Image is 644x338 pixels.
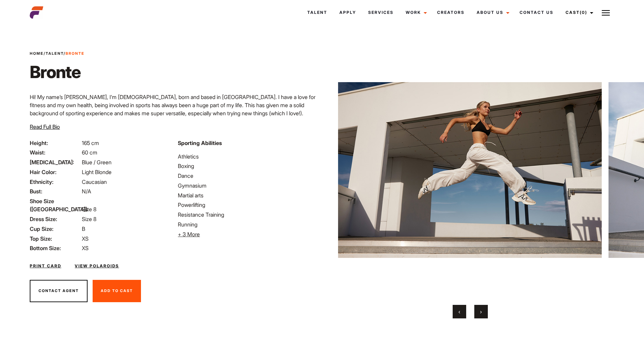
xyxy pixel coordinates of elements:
span: XS [82,245,89,251]
a: Work [400,3,431,22]
span: Bust: [30,187,80,195]
a: Apply [333,3,362,22]
span: (0) [580,10,587,15]
span: / / [30,51,85,56]
li: Martial arts [178,191,318,199]
h1: Bronte [30,62,85,82]
button: Add To Cast [93,280,141,302]
img: Burger icon [602,9,610,17]
span: Read Full Bio [30,123,60,130]
span: Dress Size: [30,215,80,223]
p: Hi! My name’s [PERSON_NAME], I’m [DEMOGRAPHIC_DATA], born and based in [GEOGRAPHIC_DATA]. I have ... [30,93,318,117]
a: View Polaroids [75,263,119,269]
li: Boxing [178,162,318,170]
span: Waist: [30,148,80,156]
span: Size 8 [82,216,96,222]
span: [MEDICAL_DATA]: [30,158,80,166]
a: Home [30,51,44,56]
a: Services [362,3,400,22]
a: Print Card [30,263,61,269]
span: Previous [458,308,460,315]
span: Cup Size: [30,225,80,233]
img: IMG_7894 [338,43,602,297]
span: 60 cm [82,149,97,156]
li: Powerlifting [178,201,318,209]
li: Resistance Training [178,211,318,219]
a: Creators [431,3,471,22]
button: Contact Agent [30,280,88,302]
span: Size 8 [82,206,96,213]
span: Bottom Size: [30,244,80,252]
span: Next [480,308,482,315]
span: + 3 More [178,231,200,238]
strong: Bronte [66,51,85,56]
img: cropped-aefm-brand-fav-22-square.png [30,6,43,19]
a: Contact Us [514,3,559,22]
span: Top Size: [30,235,80,243]
li: Dance [178,172,318,180]
span: XS [82,235,89,242]
span: 165 cm [82,140,99,146]
span: Height: [30,139,80,147]
span: Blue / Green [82,159,112,166]
span: Caucasian [82,178,107,185]
span: N/A [82,188,91,195]
li: Athletics [178,152,318,161]
button: Read Full Bio [30,123,60,131]
span: B [82,225,85,232]
span: Shoe Size ([GEOGRAPHIC_DATA]): [30,197,80,213]
a: Talent [46,51,64,56]
strong: Sporting Abilities [178,140,222,146]
a: About Us [471,3,514,22]
span: Light Blonde [82,169,112,175]
span: Ethnicity: [30,178,80,186]
span: Add To Cast [101,288,133,293]
li: Gymnasium [178,182,318,190]
span: Hair Color: [30,168,80,176]
li: Running [178,220,318,228]
a: Cast(0) [559,3,597,22]
a: Talent [301,3,333,22]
